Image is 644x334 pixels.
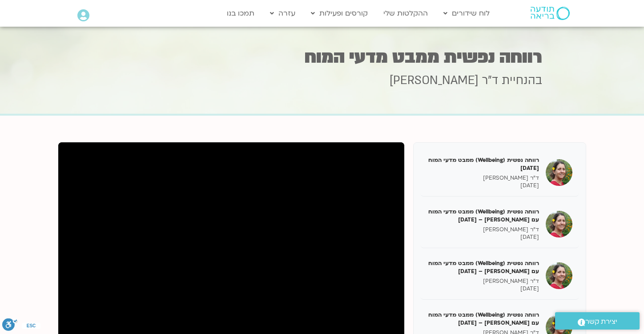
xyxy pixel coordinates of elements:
[546,211,572,237] img: רווחה נפשית (Wellbeing) ממבט מדעי המוח עם נועה אלבלדה – 07/02/25
[546,262,572,289] img: רווחה נפשית (Wellbeing) ממבט מדעי המוח עם נועה אלבלדה – 14/02/25
[427,278,539,285] p: ד"ר [PERSON_NAME]
[427,259,539,275] h5: רווחה נפשית (Wellbeing) ממבט מדעי המוח עם [PERSON_NAME] – [DATE]
[546,159,572,186] img: רווחה נפשית (Wellbeing) ממבט מדעי המוח 31/01/25
[222,5,259,22] a: תמכו בנו
[427,208,539,224] h5: רווחה נפשית (Wellbeing) ממבט מדעי המוח עם [PERSON_NAME] – [DATE]
[502,72,542,89] span: בהנחיית
[439,5,494,22] a: לוח שידורים
[585,316,617,328] span: יצירת קשר
[427,226,539,233] p: ד"ר [PERSON_NAME]
[266,5,300,22] a: עזרה
[427,233,539,241] p: [DATE]
[102,48,542,66] h1: רווחה נפשית ממבט מדעי המוח
[379,5,432,22] a: ההקלטות שלי
[555,312,640,330] a: יצירת קשר
[427,156,539,172] h5: רווחה נפשית (Wellbeing) ממבט מדעי המוח [DATE]
[427,285,539,293] p: [DATE]
[427,174,539,182] p: ד"ר [PERSON_NAME]
[427,182,539,189] p: [DATE]
[427,311,539,327] h5: רווחה נפשית (Wellbeing) ממבט מדעי המוח עם [PERSON_NAME] – [DATE]
[306,5,372,22] a: קורסים ופעילות
[531,7,570,20] img: תודעה בריאה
